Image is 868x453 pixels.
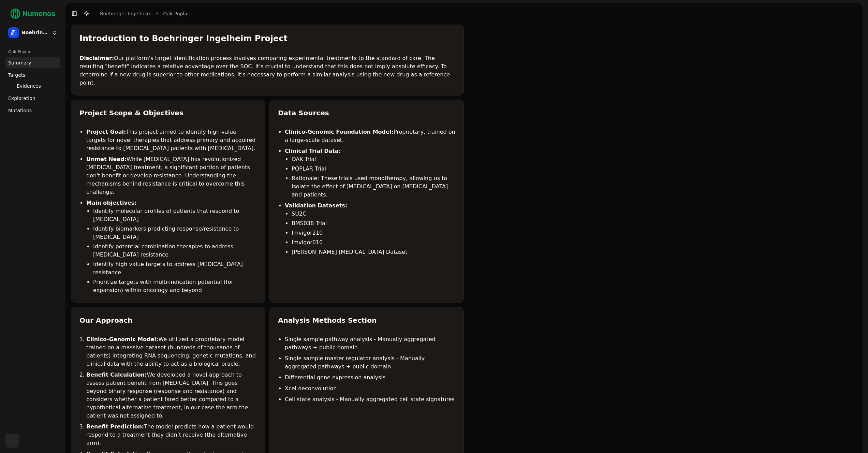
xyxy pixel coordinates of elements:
[86,371,257,420] li: We developed a novel approach to assess patient benefit from [MEDICAL_DATA]. This goes beyond bin...
[86,335,257,368] li: We utilized a proprietary model trained on a massive dataset (hundreds of thousands of patients) ...
[5,70,60,81] a: Targets
[93,278,257,294] li: Prioritize targets with multi-indication potential (for expansion) within oncology and beyond
[285,395,455,404] li: Cell state analysis - Manually aggregated cell state signatures
[93,260,257,277] li: Identify high value targets to address [MEDICAL_DATA] resistance
[86,200,137,206] strong: Main objectives:
[79,55,114,61] strong: Disclaimer:
[285,374,455,382] li: Differential gene expression analysis
[86,156,127,162] strong: Unmet Need:
[93,243,257,259] li: Identify potential combination therapies to address [MEDICAL_DATA] resistance
[79,108,257,118] div: Project Scope & Objectives
[285,129,394,135] strong: Clinico-Genomic Foundation Model:
[285,202,347,209] strong: Validation Datasets:
[100,10,151,17] a: Boehringer Ingelheim
[292,174,455,199] li: Rationale: These trials used monotherapy, allowing us to isolate the effect of [MEDICAL_DATA] on ...
[285,335,455,352] li: Single sample pathway analysis - Manually aggregated pathways + public domain
[86,155,257,196] li: While [MEDICAL_DATA] has revolutionized [MEDICAL_DATA] treatment, a significant portion of patien...
[17,83,41,89] span: Evidences
[285,384,455,393] li: Xcel deconvolution
[292,165,455,173] li: POPLAR Trial
[278,108,455,118] div: Data Sources
[22,30,49,36] span: Boehringer Ingelheim
[8,72,26,78] span: Targets
[79,316,257,325] div: Our Approach
[79,54,455,87] p: Our platform's target identification process involves comparing experimental treatments to the st...
[86,336,158,342] strong: Clinico-Genomic Model:
[93,207,257,223] li: Identify molecular profiles of patients that respond to [MEDICAL_DATA]
[278,316,455,325] div: Analysis Methods Section
[292,229,455,237] li: Imvigor210
[5,57,60,68] a: Summary
[292,248,455,256] li: [PERSON_NAME] [MEDICAL_DATA] Dataset
[8,59,31,66] span: Summary
[86,128,257,152] li: This project aimed to identify high-value targets for novel therapies that address primary and ac...
[8,107,32,114] span: Mutations
[93,225,257,241] li: Identify biomarkers predicting response/resistance to [MEDICAL_DATA]
[285,354,455,371] li: Single sample master regulator analysis - Manually aggregated pathways + public domain
[292,219,455,228] li: BMS038 Trial
[292,155,455,163] li: OAK Trial
[292,238,455,247] li: Imvigor010
[86,129,126,135] strong: Project Goal:
[5,46,60,57] div: Oak-Poplar
[86,371,147,378] strong: Benefit Calculation:
[14,81,52,91] a: Evidences
[163,10,189,17] a: Oak-Poplar
[79,33,455,44] div: Introduction to Boehringer Ingelheim Project
[100,10,189,17] nav: breadcrumb
[5,93,60,104] a: Exploration
[5,25,60,41] button: Boehringer Ingelheim
[8,95,35,102] span: Exploration
[86,423,257,447] li: The model predicts how a patient would respond to a treatment they didn’t receive (the alternativ...
[86,423,144,430] strong: Benefit Prediction:
[292,210,455,218] li: SU2C
[5,105,60,116] a: Mutations
[5,5,60,22] img: Numenos
[285,148,341,154] strong: Clinical Trial Data:
[285,128,455,144] li: Proprietary, trained on a large-scale dataset.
